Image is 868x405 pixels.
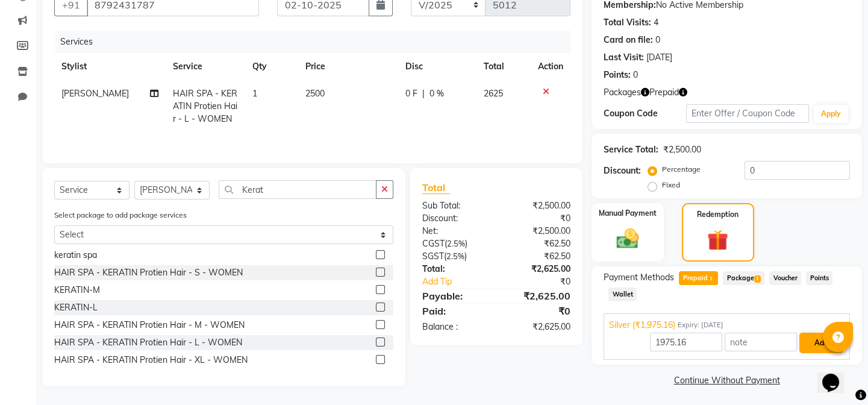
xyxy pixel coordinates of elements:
[649,86,679,99] span: Prepaid
[219,180,376,199] input: Search or Scan
[650,333,722,351] input: Amount
[413,250,496,263] div: ( )
[496,199,579,212] div: ₹2,500.00
[476,53,531,80] th: Total
[510,275,579,288] div: ₹0
[429,87,444,100] span: 0 %
[678,320,723,330] span: Expiry: [DATE]
[654,16,658,29] div: 4
[817,357,856,393] iframe: chat widget
[814,105,848,123] button: Apply
[413,275,510,288] a: Add Tip
[604,51,644,64] div: Last Visit:
[298,53,399,80] th: Price
[54,301,98,314] div: KERATIN-L
[604,271,674,284] span: Payment Methods
[413,212,496,225] div: Discount:
[422,87,425,100] span: |
[413,263,496,275] div: Total:
[496,263,579,275] div: ₹2,625.00
[806,271,832,285] span: Points
[398,53,476,80] th: Disc
[413,225,496,237] div: Net:
[663,143,701,156] div: ₹2,500.00
[594,374,860,387] a: Continue Without Payment
[413,199,496,212] div: Sub Total:
[662,164,701,175] label: Percentage
[422,238,445,249] span: CGST
[446,251,464,261] span: 2.5%
[54,354,248,366] div: HAIR SPA - KERATIN Protien Hair - XL - WOMEN
[54,210,187,221] label: Select package to add package services
[531,53,570,80] th: Action
[496,304,579,318] div: ₹0
[55,31,579,53] div: Services
[252,88,257,99] span: 1
[422,181,450,194] span: Total
[54,53,166,80] th: Stylist
[54,319,245,331] div: HAIR SPA - KERATIN Protien Hair - M - WOMEN
[610,226,646,251] img: _cash.svg
[54,336,242,349] div: HAIR SPA - KERATIN Protien Hair - L - WOMEN
[799,333,843,353] button: Add
[484,88,503,99] span: 2625
[604,34,653,46] div: Card on file:
[413,237,496,250] div: ( )
[496,289,579,303] div: ₹2,625.00
[496,225,579,237] div: ₹2,500.00
[608,287,637,301] span: Wallet
[305,88,325,99] span: 2500
[447,239,465,248] span: 2.5%
[604,107,685,120] div: Coupon Code
[496,237,579,250] div: ₹62.50
[413,321,496,333] div: Balance :
[604,69,631,81] div: Points:
[54,284,100,297] div: KERATIN-M
[662,180,680,190] label: Fixed
[166,53,245,80] th: Service
[604,165,641,177] div: Discount:
[496,212,579,225] div: ₹0
[697,209,738,220] label: Redemption
[633,69,638,81] div: 0
[245,53,298,80] th: Qty
[173,88,237,124] span: HAIR SPA - KERATIN Protien Hair - L - WOMEN
[686,104,809,123] input: Enter Offer / Coupon Code
[609,319,675,331] span: Silver (₹1,975.16)
[422,251,444,262] span: SGST
[769,271,801,285] span: Voucher
[413,289,496,303] div: Payable:
[599,208,657,219] label: Manual Payment
[413,304,496,318] div: Paid:
[61,88,129,99] span: [PERSON_NAME]
[754,275,761,283] span: 1
[646,51,672,64] div: [DATE]
[496,321,579,333] div: ₹2,625.00
[54,266,243,279] div: HAIR SPA - KERATIN Protien Hair - S - WOMEN
[723,271,764,285] span: Package
[655,34,660,46] div: 0
[604,86,641,99] span: Packages
[496,250,579,263] div: ₹62.50
[679,271,718,285] span: Prepaid
[405,87,417,100] span: 0 F
[604,16,651,29] div: Total Visits:
[54,249,97,262] div: keratin spa
[708,275,714,283] span: 1
[701,227,735,253] img: _gift.svg
[725,333,797,351] input: note
[604,143,658,156] div: Service Total:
